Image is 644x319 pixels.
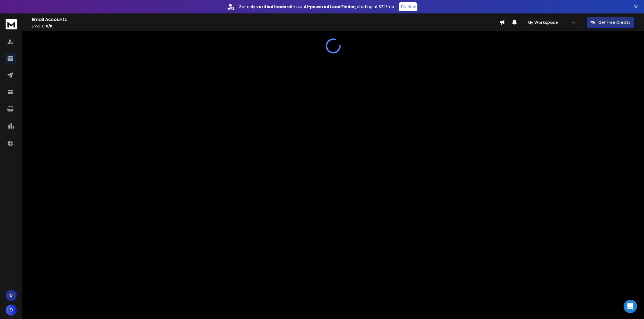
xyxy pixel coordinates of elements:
p: Try Now [400,4,416,10]
button: D [6,304,17,316]
button: Try Now [399,2,417,11]
p: Get Free Credits [598,20,630,25]
strong: verified leads [256,4,286,10]
p: Get only with our starting at $22/mo [239,4,394,10]
img: logo [6,19,17,29]
h1: Email Accounts [32,16,499,23]
p: My Workspace [528,20,560,25]
strong: AI-powered Lead Finder, [304,4,356,10]
button: Get Free Credits [587,17,634,28]
div: Open Intercom Messenger [624,300,637,313]
p: Emails : [32,24,499,29]
span: 0 / 0 [46,24,52,29]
